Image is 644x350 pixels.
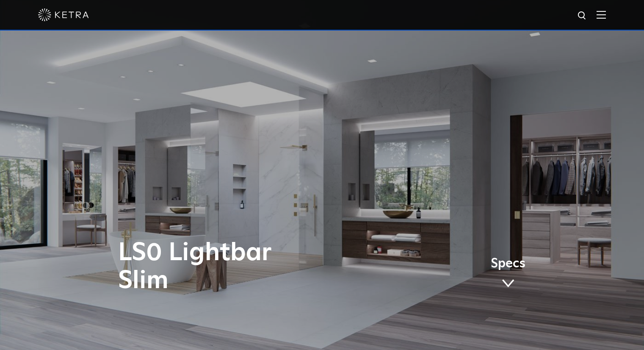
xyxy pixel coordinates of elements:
[491,258,525,291] a: Specs
[491,258,525,270] span: Specs
[118,239,357,295] h1: LS0 Lightbar Slim
[597,11,606,19] img: Hamburger%20Nav.svg
[577,11,588,21] img: search icon
[38,8,89,21] img: ketra-logo-2019-white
